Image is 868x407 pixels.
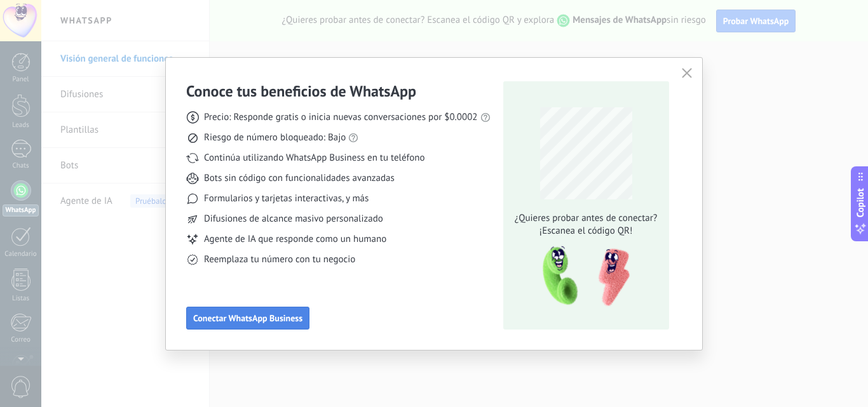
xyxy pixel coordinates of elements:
span: Difusiones de alcance masivo personalizado [204,213,383,225]
span: Reemplaza tu número con tu negocio [204,253,355,266]
span: Conectar WhatsApp Business [193,314,302,323]
span: Riesgo de número bloqueado: Bajo [204,131,346,144]
span: Copilot [854,188,867,217]
span: ¿Quieres probar antes de conectar? [511,212,661,225]
h3: Conoce tus beneficios de WhatsApp [186,81,416,101]
span: Continúa utilizando WhatsApp Business en tu teléfono [204,152,424,164]
span: Precio: Responde gratis o inicia nuevas conversaciones por $0.0002 [204,111,478,124]
span: ¡Escanea el código QR! [511,225,661,237]
img: qr-pic-1x.png [532,243,632,310]
span: Agente de IA que responde como un humano [204,233,386,246]
span: Formularios y tarjetas interactivas, y más [204,192,369,205]
span: Bots sin código con funcionalidades avanzadas [204,172,395,185]
button: Conectar WhatsApp Business [186,307,309,330]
